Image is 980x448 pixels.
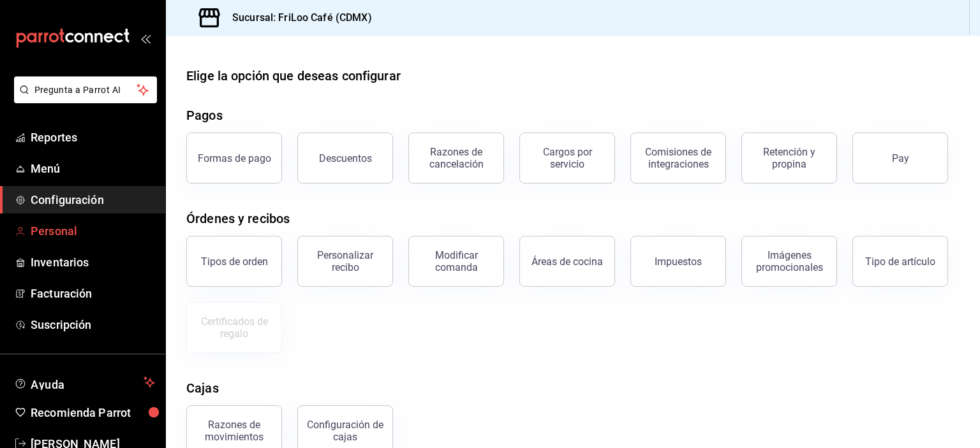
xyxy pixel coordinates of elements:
[630,236,726,287] button: Impuestos
[408,133,504,184] button: Razones de cancelación
[186,106,223,125] div: Pagos
[306,249,385,273] div: Personalizar recibo
[417,146,496,170] div: Razones de cancelación
[639,146,718,170] div: Comisiones de integraciones
[741,236,837,287] button: Imágenes promocionales
[655,256,702,268] div: Impuestos
[201,256,268,268] div: Tipos de orden
[186,209,290,228] div: Órdenes y recibos
[186,379,219,398] div: Cajas
[9,92,157,106] a: Pregunta a Parrot AI
[417,249,496,273] div: Modificar comanda
[31,129,155,146] span: Reportes
[31,316,155,333] span: Suscripción
[519,133,615,184] button: Cargos por servicio
[186,66,401,85] div: Elige la opción que deseas configurar
[140,33,151,43] button: open_drawer_menu
[319,152,372,164] div: Descuentos
[865,256,935,268] div: Tipo de artículo
[186,302,282,353] button: Certificados de regalo
[630,133,726,184] button: Comisiones de integraciones
[198,152,271,164] div: Formas de pago
[408,236,504,287] button: Modificar comanda
[528,146,607,170] div: Cargos por servicio
[31,254,155,271] span: Inventarios
[852,236,948,287] button: Tipo de artículo
[195,419,274,443] div: Razones de movimientos
[31,191,155,208] span: Configuración
[222,10,372,25] h3: Sucursal: FriLoo Café (CDMX)
[31,160,155,177] span: Menú
[531,256,603,268] div: Áreas de cocina
[14,76,157,103] button: Pregunta a Parrot AI
[852,133,948,184] button: Pay
[741,133,837,184] button: Retención y propina
[31,375,138,390] span: Ayuda
[750,249,829,273] div: Imágenes promocionales
[195,315,274,340] div: Certificados de regalo
[186,236,282,287] button: Tipos de orden
[31,222,155,240] span: Personal
[297,236,393,287] button: Personalizar recibo
[31,404,155,421] span: Recomienda Parrot
[31,285,155,302] span: Facturación
[297,133,393,184] button: Descuentos
[186,133,282,184] button: Formas de pago
[892,152,909,164] div: Pay
[519,236,615,287] button: Áreas de cocina
[750,146,829,170] div: Retención y propina
[34,83,137,97] span: Pregunta a Parrot AI
[306,419,385,443] div: Configuración de cajas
